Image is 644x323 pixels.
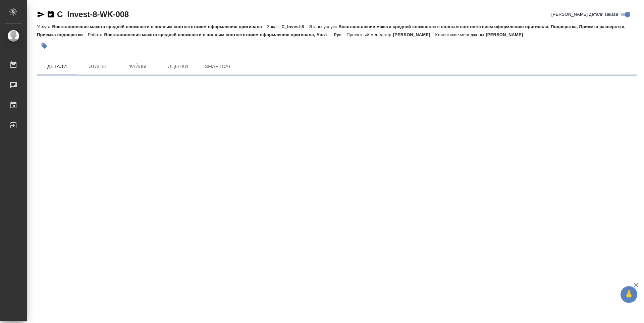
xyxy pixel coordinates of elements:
p: Клиентские менеджеры [435,32,486,37]
button: Скопировать ссылку [47,10,55,18]
span: Файлы [121,62,154,71]
span: Этапы [81,62,113,71]
span: Оценки [162,62,194,71]
span: 🙏 [623,287,635,302]
p: Восстановление макета средней сложности с полным соответствием оформлению оригинала [52,24,267,29]
button: Добавить тэг [37,39,52,53]
p: Этапы услуги [309,24,338,29]
p: Работа [88,32,104,37]
p: Восстановление макета средней сложности с полным соответствием оформлению оригинала, Англ → Рус [104,32,346,37]
button: Скопировать ссылку для ЯМессенджера [37,10,45,18]
p: Заказ: [267,24,281,29]
a: C_Invest-8-WK-008 [57,10,129,19]
p: C_Invest-8 [281,24,309,29]
span: Детали [41,62,73,71]
span: SmartCat [202,62,234,71]
p: [PERSON_NAME] [393,32,435,37]
p: Проектный менеджер [346,32,393,37]
span: [PERSON_NAME] детали заказа [551,11,618,18]
p: [PERSON_NAME] [486,32,528,37]
button: 🙏 [621,286,637,303]
p: Услуга [37,24,52,29]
